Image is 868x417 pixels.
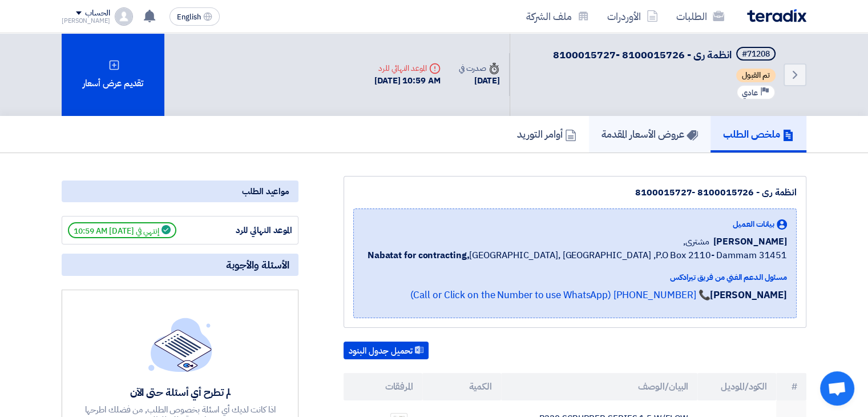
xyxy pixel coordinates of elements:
[710,288,787,302] strong: [PERSON_NAME]
[683,235,709,248] span: مشترى,
[374,74,441,87] div: [DATE] 10:59 AM
[697,373,776,400] th: الكود/الموديل
[517,3,598,30] a: ملف الشركة
[504,116,589,153] a: أوامر التوريد
[368,271,787,283] div: مسئول الدعم الفني من فريق تيرادكس
[85,9,110,18] div: الحساب
[148,318,212,371] img: empty_state_list.svg
[713,235,787,248] span: [PERSON_NAME]
[410,288,710,302] a: 📞 [PHONE_NUMBER] (Call or Click on the Number to use WhatsApp)
[589,116,710,153] a: عروض الأسعار المقدمة
[710,116,806,153] a: ملخص الطلب
[169,7,220,26] button: English
[422,373,501,400] th: الكمية
[374,62,441,74] div: الموعد النهائي للرد
[459,62,500,74] div: صدرت في
[62,181,298,202] div: مواعيد الطلب
[601,127,698,141] h5: عروض الأسعار المقدمة
[736,69,776,82] span: تم القبول
[553,47,778,63] h5: انظمة رى - 8100015726 -8100015727
[553,47,732,62] span: انظمة رى - 8100015726 -8100015727
[62,18,110,24] div: [PERSON_NAME]
[598,3,667,30] a: الأوردرات
[344,373,422,400] th: المرفقات
[459,74,500,87] div: [DATE]
[776,373,806,400] th: #
[115,7,133,26] img: profile_test.png
[344,342,429,360] button: تحميل جدول البنود
[207,224,292,237] div: الموعد النهائي للرد
[501,373,698,400] th: البيان/الوصف
[820,371,854,406] a: دردشة مفتوحة
[368,248,470,262] b: Nabatat for contracting,
[68,222,176,238] span: إنتهي في [DATE] 10:59 AM
[517,127,576,141] h5: أوامر التوريد
[368,248,787,262] span: [GEOGRAPHIC_DATA], [GEOGRAPHIC_DATA] ,P.O Box 2110- Dammam 31451
[742,87,758,98] span: عادي
[177,13,201,21] span: English
[723,127,794,141] h5: ملخص الطلب
[353,186,797,199] div: انظمة رى - 8100015726 -8100015727
[62,33,164,116] div: تقديم عرض أسعار
[667,3,733,30] a: الطلبات
[226,258,289,271] span: الأسئلة والأجوبة
[747,9,806,22] img: Teradix logo
[742,50,770,58] div: #71208
[83,386,277,399] div: لم تطرح أي أسئلة حتى الآن
[733,218,774,230] span: بيانات العميل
